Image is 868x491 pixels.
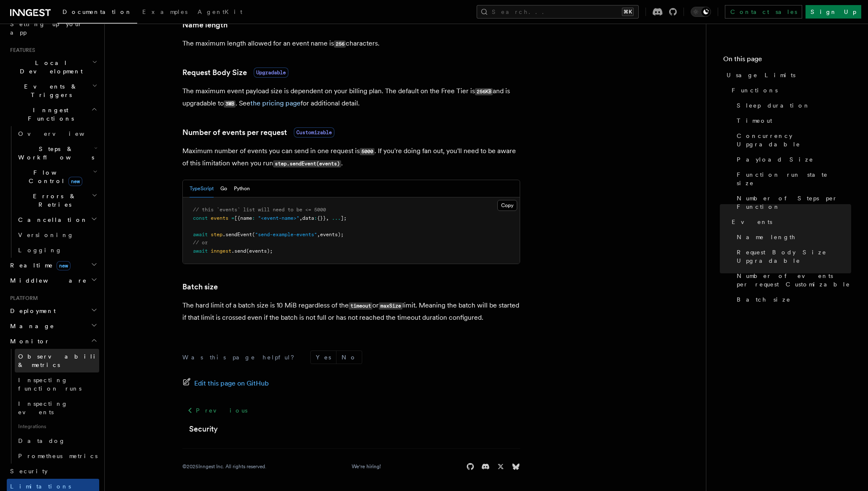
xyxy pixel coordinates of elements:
[733,113,851,128] a: Timeout
[10,483,71,490] span: Limitations
[299,215,302,221] span: ,
[475,88,493,95] code: 256KB
[231,215,234,221] span: =
[294,127,334,138] span: Customizable
[326,215,329,221] span: ,
[18,453,98,459] span: Prometheus metrics
[193,240,208,245] span: // or
[252,215,255,221] span: :
[182,281,218,293] a: Batch size
[15,396,99,420] a: Inspecting events
[691,7,711,17] button: Toggle dark mode
[252,232,255,237] span: (
[7,273,99,288] button: Middleware
[732,86,778,94] span: Functions
[314,215,317,221] span: :
[7,276,87,285] span: Middleware
[193,248,208,254] span: await
[18,377,81,392] span: Inspecting function runs
[733,167,851,191] a: Function run state size
[733,152,851,167] a: Payload Size
[250,99,301,107] a: the pricing page
[182,299,520,324] p: The hard limit of a batch size is 10 MiB regardless of the or limit. Meaning the batch will be st...
[189,423,218,435] a: Security
[15,216,88,224] span: Cancellation
[182,127,334,138] a: Number of events per requestCustomizable
[737,194,851,211] span: Number of Steps per Function
[15,165,99,189] button: Flow Controlnew
[198,8,242,15] span: AgentKit
[211,232,222,237] span: step
[193,215,208,221] span: const
[18,247,62,254] span: Logging
[273,160,341,167] code: step.sendEvent(events)
[728,214,851,229] a: Events
[193,232,208,237] span: await
[497,200,517,211] button: Copy
[723,67,851,83] a: Usage Limits
[737,295,791,304] span: Batch size
[234,215,252,221] span: [{name
[360,148,374,155] code: 5000
[18,130,105,137] span: Overview
[220,180,227,197] button: Go
[725,5,802,19] a: Contact sales
[193,207,326,213] span: // this `events` list will need to be <= 5000
[222,232,252,237] span: .sendEvent
[15,372,99,396] a: Inspecting function runs
[737,248,851,265] span: Request Body Size Upgradable
[231,248,246,254] span: .send
[182,19,228,31] a: Name length
[7,307,56,315] span: Deployment
[317,232,320,237] span: ,
[182,145,520,170] p: Maximum number of events you can send in one request is . If you're doing fan out, you'll need to...
[320,232,344,237] span: events);
[182,85,520,110] p: The maximum event payload size is dependent on your billing plan. The default on the Free Tier is...
[15,420,99,433] span: Integrations
[379,302,402,310] code: maxSize
[15,192,92,209] span: Errors & Retries
[733,292,851,307] a: Batch size
[142,8,187,15] span: Examples
[190,180,214,197] button: TypeScript
[18,437,65,444] span: Datadog
[182,353,300,362] p: Was this page helpful?
[18,232,74,238] span: Versioning
[334,40,346,48] code: 256
[15,448,99,464] a: Prometheus metrics
[7,295,38,302] span: Platform
[62,8,132,15] span: Documentation
[733,191,851,214] a: Number of Steps per Function
[194,378,269,389] span: Edit this page on GitHub
[258,215,299,221] span: "<event-name>"
[15,168,93,185] span: Flow Control
[18,353,105,368] span: Observability & metrics
[193,3,247,23] a: AgentKit
[332,215,341,221] span: ...
[7,103,99,126] button: Inngest Functions
[15,212,99,227] button: Cancellation
[7,318,99,334] button: Manage
[182,38,520,50] p: The maximum length allowed for an event name is characters.
[224,100,236,108] code: 3MB
[57,261,71,270] span: new
[7,106,91,123] span: Inngest Functions
[7,258,99,273] button: Realtimenew
[254,67,288,78] span: Upgradable
[723,54,851,67] h4: On this page
[311,351,336,364] button: Yes
[15,349,99,372] a: Observability & metrics
[733,98,851,113] a: Sleep duration
[7,59,92,76] span: Local Development
[737,101,810,110] span: Sleep duration
[255,232,317,237] span: "send-example-events"
[7,303,99,318] button: Deployment
[10,468,48,475] span: Security
[15,243,99,258] a: Logging
[727,71,795,79] span: Usage Limits
[336,351,362,364] button: No
[806,5,861,19] a: Sign Up
[68,177,82,186] span: new
[7,126,99,258] div: Inngest Functions
[733,245,851,268] a: Request Body Size Upgradable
